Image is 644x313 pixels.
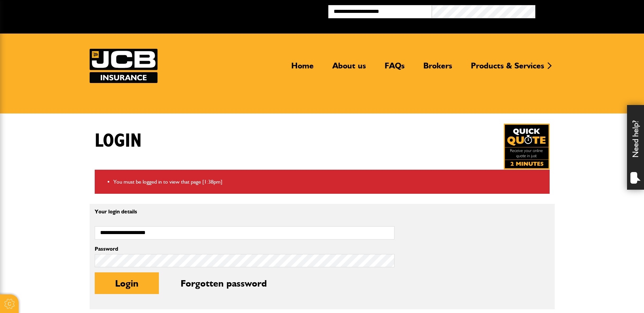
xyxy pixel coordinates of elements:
a: FAQs [380,61,410,76]
a: Products & Services [466,61,549,76]
h1: Login [95,130,142,152]
img: Quick Quote [504,124,550,169]
button: Forgotten password [160,272,287,294]
a: JCB Insurance Services [90,49,158,83]
button: Broker Login [535,5,639,16]
label: Password [95,246,394,252]
div: Need help? [627,105,644,190]
a: Get your insurance quote in just 2-minutes [504,124,550,169]
img: JCB Insurance Services logo [90,49,158,83]
a: Home [286,61,319,76]
a: Brokers [418,61,457,76]
a: About us [327,61,371,76]
button: Login [95,272,159,294]
li: You must be logged in to view that page [1:38pm] [113,178,545,186]
p: Your login details [95,209,394,214]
